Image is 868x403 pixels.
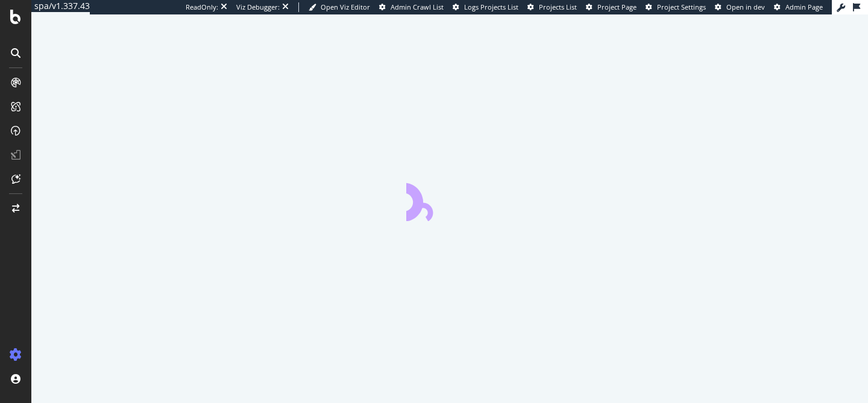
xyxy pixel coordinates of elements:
span: Projects List [539,2,577,11]
span: Admin Crawl List [391,2,444,11]
span: Logs Projects List [464,2,518,11]
div: animation [406,178,493,221]
a: Logs Projects List [453,2,518,12]
span: Open in dev [726,2,765,11]
div: Viz Debugger: [236,2,280,12]
div: ReadOnly: [186,2,218,12]
a: Open Viz Editor [309,2,370,12]
a: Open in dev [715,2,765,12]
span: Project Settings [657,2,706,11]
a: Admin Crawl List [379,2,444,12]
a: Projects List [527,2,577,12]
a: Project Page [586,2,637,12]
span: Open Viz Editor [321,2,370,11]
span: Project Page [597,2,637,11]
a: Admin Page [774,2,823,12]
a: Project Settings [646,2,706,12]
span: Admin Page [785,2,823,11]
